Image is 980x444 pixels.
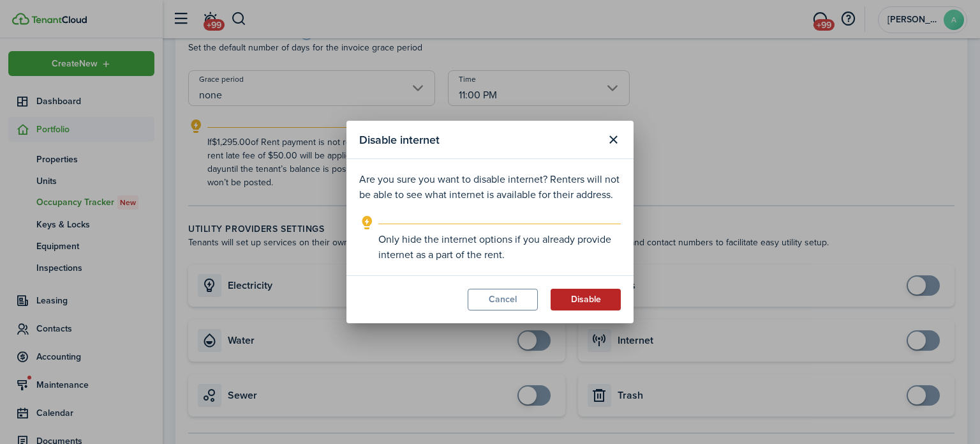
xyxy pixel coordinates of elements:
button: Cancel [468,289,538,310]
button: Disable [551,289,621,310]
i: outline [359,215,375,231]
explanation-description: Only hide the internet options if you already provide internet as a part of the rent. [378,232,621,263]
modal-title: Disable internet [359,127,599,152]
p: Are you sure you want to disable internet? Renters will not be able to see what internet is avail... [359,172,621,203]
button: Close modal [602,129,624,151]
